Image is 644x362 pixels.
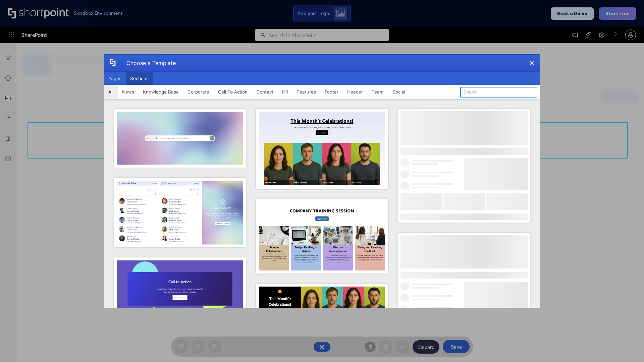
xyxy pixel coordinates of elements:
button: All [104,85,118,99]
button: Sections [126,72,153,85]
input: Search [460,87,537,98]
div: Choose a Template [121,55,176,71]
button: Contact [252,85,278,99]
button: Corporate [183,85,214,99]
button: Header [343,85,367,99]
div: template selector [104,54,540,308]
button: HR [278,85,293,99]
button: News [118,85,139,99]
button: Social [388,85,410,99]
button: Features [293,85,320,99]
iframe: Chat Widget [610,330,644,362]
button: Team [367,85,388,99]
button: Footer [320,85,343,99]
button: Knowledge Base [139,85,183,99]
button: Call To Action [214,85,252,99]
button: Pages [104,72,126,85]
